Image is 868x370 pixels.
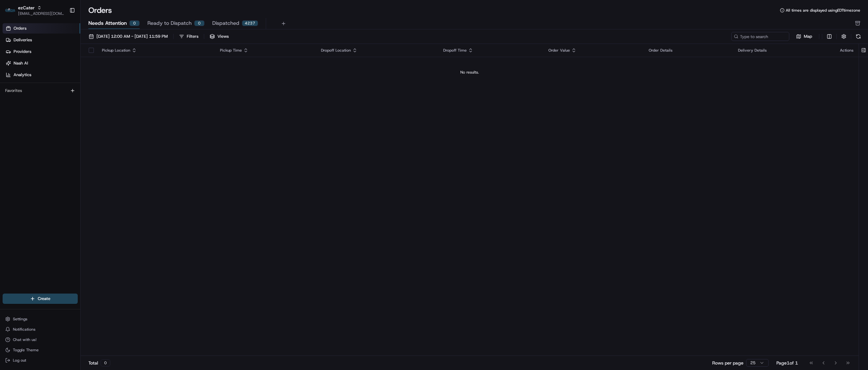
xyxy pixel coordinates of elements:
[13,337,36,342] span: Chat with us!
[86,32,171,41] button: [DATE] 12:00 AM - [DATE] 11:59 PM
[5,8,15,13] img: ezCater
[88,359,110,366] div: Total
[101,359,110,366] div: 0
[3,35,80,45] a: Deliveries
[129,20,140,26] div: 0
[88,19,127,27] span: Needs Attention
[194,20,205,26] div: 0
[176,32,201,41] button: Filters
[3,46,80,57] a: Providers
[786,8,860,13] span: All times are displayed using EDT timezone
[14,37,32,43] span: Deliveries
[3,70,80,80] a: Analytics
[792,33,816,40] button: Map
[242,20,258,26] div: 4237
[776,360,798,366] div: Page 1 of 1
[3,3,67,18] button: ezCaterezCater[EMAIL_ADDRESS][DOMAIN_NAME]
[738,48,830,53] div: Delivery Details
[14,60,28,66] span: Nash AI
[3,335,78,344] button: Chat with us!
[712,360,743,366] p: Rows per page
[649,48,728,53] div: Order Details
[13,327,35,332] span: Notifications
[548,48,638,53] div: Order Value
[3,23,80,34] a: Orders
[3,294,78,304] button: Create
[3,58,80,68] a: Nash AI
[217,34,229,39] span: Views
[854,32,863,41] button: Refresh
[212,19,239,27] span: Dispatched
[840,48,853,53] div: Actions
[102,48,210,53] div: Pickup Location
[147,19,192,27] span: Ready to Dispatch
[18,5,35,11] button: ezCater
[3,345,78,355] button: Toggle Theme
[321,48,433,53] div: Dropoff Location
[13,316,27,322] span: Settings
[3,315,78,324] button: Settings
[443,48,538,53] div: Dropoff Time
[83,70,856,75] div: No results.
[731,32,789,41] input: Type to search
[220,48,311,53] div: Pickup Time
[14,49,31,55] span: Providers
[3,356,78,365] button: Log out
[804,34,812,39] span: Map
[18,11,64,16] button: [EMAIL_ADDRESS][DOMAIN_NAME]
[3,85,78,96] div: Favorites
[14,72,31,78] span: Analytics
[13,358,26,363] span: Log out
[207,32,232,41] button: Views
[187,34,198,39] div: Filters
[13,347,39,353] span: Toggle Theme
[14,25,26,31] span: Orders
[88,5,112,15] h1: Orders
[38,296,50,302] span: Create
[96,34,168,39] span: [DATE] 12:00 AM - [DATE] 11:59 PM
[3,325,78,334] button: Notifications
